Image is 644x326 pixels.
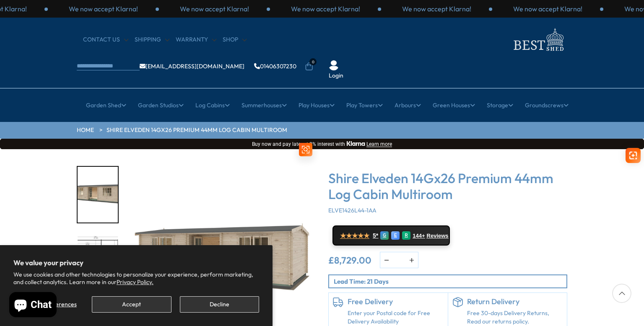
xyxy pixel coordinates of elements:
button: Accept [92,296,171,313]
p: Free 30-days Delivery Returns, Read our returns policy. [467,309,563,326]
span: Reviews [427,233,449,239]
a: Privacy Policy. [117,278,153,286]
a: Warranty [176,36,216,44]
a: HOME [77,126,94,135]
a: 01406307230 [254,63,296,69]
a: Shire Elveden 14Gx26 Premium 44mm Log Cabin Multiroom [106,126,287,135]
h6: Return Delivery [467,297,563,306]
img: logo [509,26,567,53]
a: [EMAIL_ADDRESS][DOMAIN_NAME] [140,63,244,69]
a: Login [329,72,343,80]
a: Shipping [135,36,169,44]
a: Shop [223,36,247,44]
div: E [391,231,400,240]
div: 1 / 10 [77,166,119,223]
a: Log Cabins [195,95,230,116]
div: 3 / 3 [381,4,492,13]
a: Storage [487,95,513,116]
h6: Free Delivery [348,297,444,306]
p: We use cookies and other technologies to personalize your experience, perform marketing, and coll... [13,271,259,286]
p: We now accept Klarna! [291,4,360,13]
span: ★★★★★ [340,232,369,240]
a: 0 [305,62,313,71]
a: Play Towers [346,95,383,116]
a: Green Houses [433,95,475,116]
a: Groundscrews [525,95,569,116]
div: 1 / 3 [159,4,270,13]
h3: Shire Elveden 14Gx26 Premium 44mm Log Cabin Multiroom [328,170,567,202]
span: 0 [309,58,317,65]
div: R [402,231,410,240]
p: We now accept Klarna! [180,4,249,13]
p: Lead Time: 21 Days [334,277,566,286]
img: Elveden4190x789014x2644mmMFTPLAN_40677167-342d-438a-b30c-ffbc9aefab87_200x200.jpg [78,233,118,288]
p: We now accept Klarna! [402,4,471,13]
inbox-online-store-chat: Shopify online store chat [7,292,59,319]
span: 144+ [413,233,425,239]
div: 2 / 10 [77,232,119,289]
div: 2 / 3 [270,4,381,13]
a: ★★★★★ 5* G E R 144+ Reviews [332,225,450,246]
a: Summerhouses [241,95,287,116]
a: Garden Studios [138,95,184,116]
p: We now accept Klarna! [513,4,582,13]
a: Garden Shed [86,95,126,116]
ins: £8,729.00 [328,256,371,265]
h2: We value your privacy [13,259,259,267]
span: ELVE1426L44-1AA [328,207,377,214]
a: Enter your Postal code for Free Delivery Availability [348,309,444,326]
div: G [380,231,389,240]
img: Elveden_4190x7890_white_open_0100_53fdd14a-01da-474c-ae94-e4b3860414c8_200x200.jpg [78,167,118,223]
p: We now accept Klarna! [69,4,138,13]
a: CONTACT US [83,36,128,44]
button: Decline [180,296,259,313]
div: 3 / 3 [48,4,159,13]
div: 1 / 3 [492,4,603,13]
a: Play Houses [299,95,335,116]
a: Arbours [395,95,421,116]
img: User Icon [329,60,339,70]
